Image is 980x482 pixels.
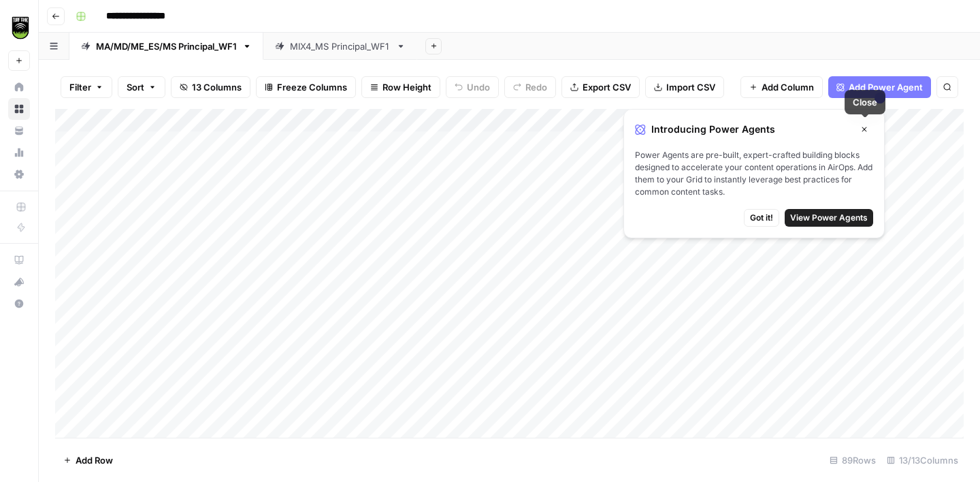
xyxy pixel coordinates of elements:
[8,11,30,45] button: Workspace: Turf Tank - Data Team
[881,449,964,471] div: 13/13 Columns
[583,80,631,94] span: Export CSV
[8,76,30,98] a: Home
[467,80,490,94] span: Undo
[849,80,923,94] span: Add Power Agent
[192,80,242,94] span: 13 Columns
[8,16,33,40] img: Turf Tank - Data Team Logo
[635,120,873,138] div: Introducing Power Agents
[635,149,873,198] span: Power Agents are pre-built, expert-crafted building blocks designed to accelerate your content op...
[361,76,440,98] button: Row Height
[645,76,724,98] button: Import CSV
[382,80,431,94] span: Row Height
[744,209,779,227] button: Got it!
[277,80,347,94] span: Freeze Columns
[256,76,356,98] button: Freeze Columns
[824,449,881,471] div: 89 Rows
[8,98,30,120] a: Browse
[263,33,417,60] a: MIX4_MS Principal_WF1
[171,76,250,98] button: 13 Columns
[8,249,30,271] a: AirOps Academy
[666,80,715,94] span: Import CSV
[525,80,547,94] span: Redo
[9,272,29,292] div: What's new?
[785,209,873,227] button: View Power Agents
[76,453,113,467] span: Add Row
[127,80,144,94] span: Sort
[96,39,237,53] div: MA/MD/ME_ES/MS Principal_WF1
[762,80,814,94] span: Add Column
[828,76,931,98] button: Add Power Agent
[740,76,823,98] button: Add Column
[561,76,640,98] button: Export CSV
[118,76,165,98] button: Sort
[55,449,121,471] button: Add Row
[750,212,773,224] span: Got it!
[8,293,30,315] button: Help + Support
[290,39,391,53] div: MIX4_MS Principal_WF1
[504,76,556,98] button: Redo
[69,33,263,60] a: MA/MD/ME_ES/MS Principal_WF1
[790,212,868,224] span: View Power Agents
[8,120,30,142] a: Your Data
[69,80,91,94] span: Filter
[61,76,112,98] button: Filter
[8,271,30,293] button: What's new?
[853,95,877,109] div: Close
[8,142,30,163] a: Usage
[8,163,30,185] a: Settings
[446,76,499,98] button: Undo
